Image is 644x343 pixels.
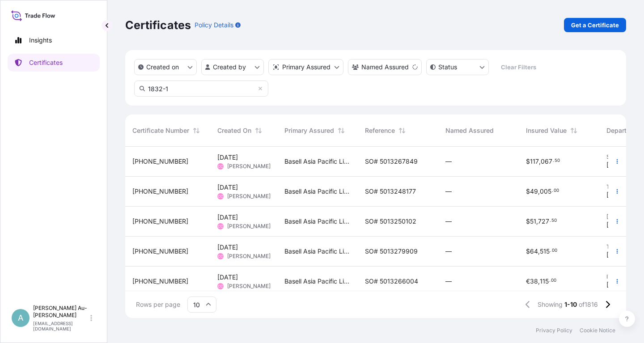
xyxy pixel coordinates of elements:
[284,217,351,226] span: Basell Asia Pacific Limited
[218,282,223,291] span: CC
[29,58,63,67] p: Certificates
[33,305,89,319] p: [PERSON_NAME] Au-[PERSON_NAME]
[554,189,559,192] span: 00
[132,217,188,226] span: [PHONE_NUMBER]
[132,126,189,135] span: Certificate Number
[217,273,238,282] span: [DATE]
[284,187,351,196] span: Basell Asia Pacific Limited
[538,188,540,195] span: ,
[284,157,351,166] span: Basell Asia Pacific Limited
[132,277,188,286] span: [PHONE_NUMBER]
[217,213,238,222] span: [DATE]
[218,222,223,231] span: CC
[132,247,188,256] span: [PHONE_NUMBER]
[361,63,409,72] p: Named Assured
[365,277,418,286] span: SO# 5013266004
[606,191,627,199] span: [DATE]
[18,313,23,322] span: A
[536,327,572,334] a: Privacy Policy
[540,188,551,195] span: 005
[191,125,202,136] button: Sort
[365,157,418,166] span: SO# 5013267849
[445,157,452,166] span: —
[348,59,422,75] button: cargoOwner Filter options
[550,249,551,252] span: .
[538,300,563,309] span: Showing
[530,248,538,254] span: 64
[284,126,334,135] span: Primary Assured
[445,247,452,256] span: —
[536,218,538,224] span: ,
[538,278,540,284] span: ,
[201,59,264,75] button: createdBy Filter options
[125,18,191,32] p: Certificates
[136,300,180,309] span: Rows per page
[397,125,407,136] button: Sort
[564,300,577,309] span: 1-10
[195,21,233,30] p: Policy Details
[530,218,536,224] span: 51
[530,278,538,284] span: 38
[606,161,627,169] span: [DATE]
[580,327,615,334] a: Cookie Notice
[445,126,494,135] span: Named Assured
[253,125,264,136] button: Sort
[526,126,567,135] span: Insured Value
[564,18,626,32] a: Get a Certificate
[227,223,271,230] span: [PERSON_NAME]
[365,247,418,256] span: SO# 5013279909
[284,247,351,256] span: Basell Asia Pacific Limited
[550,219,551,222] span: .
[526,278,530,284] span: €
[579,300,598,309] span: of 1816
[606,220,627,229] span: [DATE]
[217,183,238,192] span: [DATE]
[553,159,554,162] span: .
[551,219,557,222] span: 50
[445,277,452,286] span: —
[606,250,627,259] span: [DATE]
[549,279,551,282] span: .
[571,21,619,30] p: Get a Certificate
[555,159,560,162] span: 50
[336,125,347,136] button: Sort
[146,63,179,72] p: Created on
[227,163,271,170] span: [PERSON_NAME]
[445,217,452,226] span: —
[539,158,541,165] span: ,
[552,189,553,192] span: .
[530,188,538,195] span: 49
[551,279,556,282] span: 00
[282,63,330,72] p: Primary Assured
[132,157,188,166] span: [PHONE_NUMBER]
[217,153,238,162] span: [DATE]
[538,248,540,254] span: ,
[526,248,530,254] span: $
[493,60,543,74] button: Clear Filters
[227,283,271,290] span: [PERSON_NAME]
[538,218,549,224] span: 727
[29,36,52,45] p: Insights
[8,54,100,72] a: Certificates
[134,80,268,97] input: Search Certificate or Reference...
[134,59,197,75] button: createdOn Filter options
[445,187,452,196] span: —
[526,158,530,165] span: $
[217,126,251,135] span: Created On
[217,243,238,252] span: [DATE]
[132,187,188,196] span: [PHONE_NUMBER]
[501,63,536,72] p: Clear Filters
[8,31,100,49] a: Insights
[540,248,550,254] span: 515
[227,253,271,260] span: [PERSON_NAME]
[426,59,489,75] button: certificateStatus Filter options
[526,218,530,224] span: $
[552,249,557,252] span: 00
[365,217,416,226] span: SO# 5013250102
[438,63,457,72] p: Status
[213,63,246,72] p: Created by
[33,321,89,331] p: [EMAIL_ADDRESS][DOMAIN_NAME]
[218,252,223,261] span: CC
